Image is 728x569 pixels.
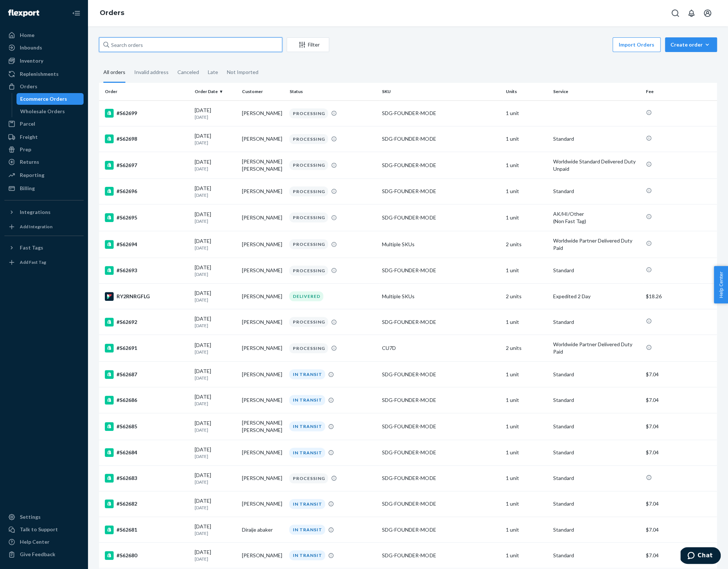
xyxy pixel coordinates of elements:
button: Talk to Support [4,524,84,535]
a: Returns [4,156,84,168]
td: [PERSON_NAME] [PERSON_NAME] [239,152,286,178]
button: Open Search Box [668,6,683,21]
a: Add Integration [4,221,84,233]
p: [DATE] [195,245,236,251]
p: Standard [553,188,640,195]
td: $7.04 [643,517,717,543]
td: 1 unit [503,517,550,543]
div: #S62682 [105,499,189,508]
a: Replenishments [4,68,84,80]
a: Add Fast Tag [4,256,84,268]
div: IN TRANSIT [289,499,325,509]
p: Worldwide Partner Delivered Duty Paid [553,341,640,355]
p: Standard [553,371,640,378]
div: #S62684 [105,448,189,457]
td: 1 unit [503,440,550,465]
td: 2 units [503,231,550,258]
td: $7.04 [643,362,717,387]
td: 1 unit [503,204,550,231]
td: [PERSON_NAME] [239,284,286,309]
button: Filter [287,37,329,52]
div: [DATE] [195,237,236,251]
th: Status [286,83,379,100]
div: PROCESSING [289,343,328,353]
a: Inbounds [4,42,84,53]
div: Fast Tags [20,244,43,251]
div: IN TRANSIT [289,421,325,431]
div: [DATE] [195,341,236,355]
div: Wholesale Orders [20,108,65,115]
div: Help Center [20,538,49,546]
a: Orders [4,81,84,92]
td: $7.04 [643,440,717,465]
div: Parcel [20,120,35,128]
td: 1 unit [503,491,550,517]
div: SDG-FOUNDER-MODE [382,474,500,482]
div: IN TRANSIT [289,369,325,379]
div: PROCESSING [289,239,328,249]
td: $7.04 [643,543,717,568]
div: [DATE] [195,472,236,485]
div: Billing [20,185,35,192]
th: SKU [379,83,503,100]
div: PROCESSING [289,108,328,118]
div: [DATE] [195,132,236,146]
div: [DATE] [195,393,236,407]
button: Open account menu [700,6,715,21]
div: IN TRANSIT [289,525,325,535]
div: #S62697 [105,161,189,170]
p: Standard [553,500,640,507]
div: [DATE] [195,420,236,433]
div: [DATE] [195,446,236,459]
div: Create order [670,41,712,48]
p: [DATE] [195,166,236,172]
div: [DATE] [195,158,236,172]
td: [PERSON_NAME] [239,178,286,204]
div: [DATE] [195,289,236,303]
div: [DATE] [195,548,236,562]
div: Settings [20,513,41,521]
div: SDG-FOUNDER-MODE [382,267,500,274]
div: SDG-FOUNDER-MODE [382,449,500,456]
button: Import Orders [613,37,661,52]
td: [PERSON_NAME] [239,258,286,283]
p: [DATE] [195,297,236,303]
a: Freight [4,131,84,143]
iframe: Opens a widget where you can chat to one of our agents [680,547,721,565]
div: [DATE] [195,523,236,536]
div: All orders [103,63,125,83]
a: Parcel [4,118,84,130]
div: Returns [20,158,39,166]
td: Multiple SKUs [379,231,503,258]
td: $18.26 [643,284,717,309]
button: Create order [665,37,717,52]
div: Freight [20,133,38,141]
div: PROCESSING [289,317,328,327]
p: Standard [553,474,640,482]
button: Integrations [4,206,84,218]
div: [DATE] [195,185,236,198]
div: Inventory [20,57,43,64]
a: Help Center [4,536,84,548]
div: PROCESSING [289,266,328,276]
td: 1 unit [503,543,550,568]
p: Standard [553,552,640,559]
div: SDG-FOUNDER-MODE [382,526,500,533]
td: [PERSON_NAME] [239,309,286,335]
td: [PERSON_NAME] [239,204,286,231]
div: Add Integration [20,223,52,230]
div: PROCESSING [289,134,328,144]
p: [DATE] [195,375,236,381]
div: CU7D [382,344,500,352]
p: Worldwide Partner Delivered Duty Paid [553,237,640,252]
p: Standard [553,267,640,274]
th: Fee [643,83,717,100]
div: #S62685 [105,422,189,431]
div: SDG-FOUNDER-MODE [382,110,500,117]
p: [DATE] [195,349,236,355]
div: Orders [20,83,37,90]
div: Prep [20,146,31,153]
div: #S62687 [105,370,189,379]
input: Search orders [99,37,282,52]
